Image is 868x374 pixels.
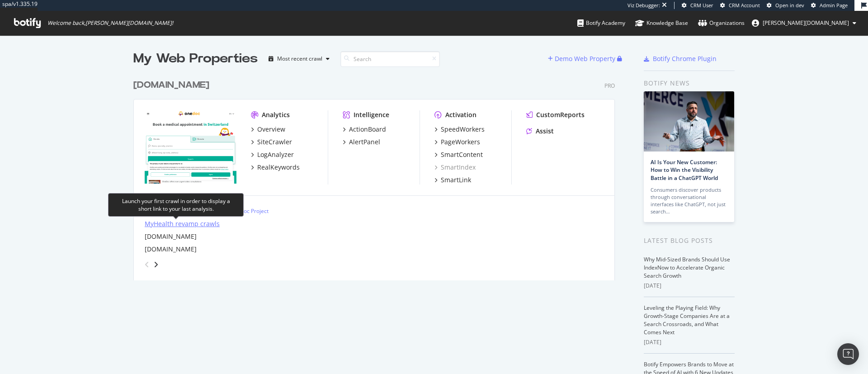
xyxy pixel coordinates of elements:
a: Organizations [698,11,745,35]
a: SpeedWorkers [434,125,485,134]
button: Demo Web Property [548,52,617,66]
a: AI Is Your New Customer: How to Win the Visibility Battle in a ChatGPT World [651,158,718,181]
a: SiteCrawler [251,137,292,147]
a: RealKeywords [251,163,300,172]
div: SpeedWorkers [441,125,485,134]
a: Botify Chrome Plugin [644,54,717,63]
a: Botify Academy [577,11,625,35]
a: SmartContent [434,150,483,159]
a: ActionBoard [343,125,386,134]
span: Admin Page [820,2,848,9]
div: Analytics [262,110,290,119]
a: Assist [526,127,554,136]
a: AlertPanel [343,137,380,147]
div: Botify Chrome Plugin [653,54,717,63]
div: Botify news [644,78,735,88]
div: Launch your first crawl in order to display a short link to your last analysis. [116,197,236,213]
img: AI Is Your New Customer: How to Win the Visibility Battle in a ChatGPT World [644,91,734,151]
a: CRM Account [720,2,760,9]
div: RealKeywords [257,163,300,172]
div: AlertPanel [349,137,380,147]
img: onedoc.ch [145,110,236,184]
a: Leveling the Playing Field: Why Growth-Stage Companies Are at a Search Crossroads, and What Comes... [644,304,730,336]
a: [DOMAIN_NAME] [133,79,213,92]
div: Consumers discover products through conversational interfaces like ChatGPT, not just search… [651,186,727,215]
div: Activation [445,110,476,119]
div: Most recent crawl [277,56,322,62]
div: CustomReports [536,110,585,119]
a: CustomReports [526,110,585,119]
div: SiteCrawler [257,137,292,147]
a: Demo Web Property [548,55,617,62]
div: Open Intercom Messenger [837,343,859,365]
a: SmartIndex [434,163,476,172]
div: angle-left [141,257,153,272]
div: Intelligence [354,110,389,119]
div: grid [133,68,622,280]
a: [DOMAIN_NAME] [145,245,197,254]
button: [PERSON_NAME][DOMAIN_NAME] [745,16,863,30]
div: Viz Debugger: [627,2,660,9]
a: Why Mid-Sized Brands Should Use IndexNow to Accelerate Organic Search Growth [644,256,730,279]
input: Search [340,51,440,67]
a: MyHealth revamp crawls [145,219,220,228]
div: SmartContent [441,150,483,159]
div: Knowledge Base [635,19,688,28]
div: [DOMAIN_NAME] [133,79,209,92]
div: Botify Academy [577,19,625,28]
div: [DATE] [644,282,735,290]
div: LogAnalyzer [257,150,294,159]
div: Pro [604,82,615,90]
div: PageWorkers [441,137,480,147]
a: [DOMAIN_NAME] [145,232,197,241]
span: jenny.ren [763,19,849,27]
a: Open in dev [767,2,804,9]
a: Knowledge Base [635,11,688,35]
div: Organizations [698,19,745,28]
a: Overview [251,125,285,134]
div: Latest Blog Posts [644,236,735,246]
a: LogAnalyzer [251,150,294,159]
span: CRM Account [729,2,760,9]
a: SmartLink [434,175,471,185]
div: SmartLink [441,175,471,185]
div: Assist [536,127,554,136]
div: My Web Properties [133,50,258,68]
a: Admin Page [811,2,848,9]
div: Demo Web Property [555,54,615,63]
a: PageWorkers [434,137,480,147]
div: angle-right [153,260,159,269]
div: Overview [257,125,285,134]
span: Welcome back, [PERSON_NAME][DOMAIN_NAME] ! [47,19,173,27]
button: Most recent crawl [265,52,333,66]
span: CRM User [690,2,713,9]
div: [DATE] [644,338,735,346]
div: ActionBoard [349,125,386,134]
span: Open in dev [775,2,804,9]
a: CRM User [682,2,713,9]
